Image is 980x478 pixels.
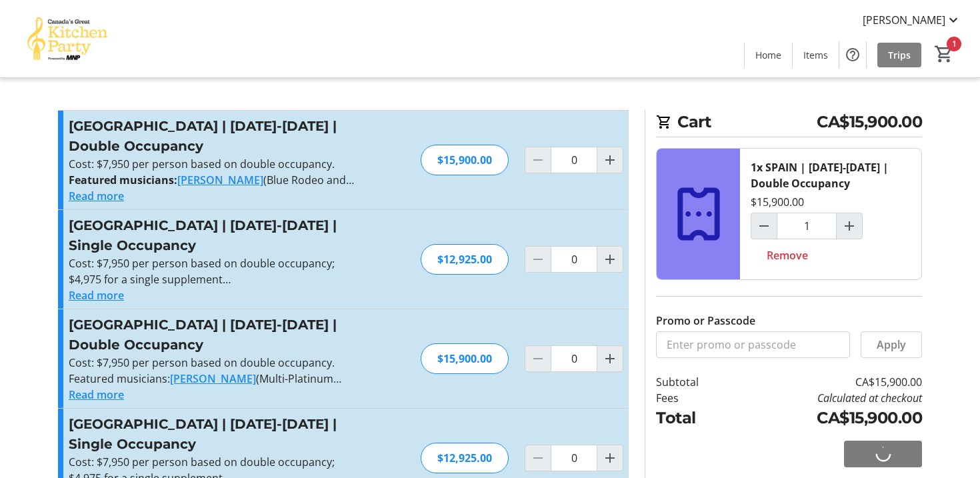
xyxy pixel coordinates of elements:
a: Trips [877,43,921,67]
button: Read more [69,188,124,204]
button: [PERSON_NAME] [852,9,972,31]
button: Increment by one [597,445,623,471]
button: Increment by one [597,247,623,272]
input: Enter promo or passcode [656,331,850,358]
p: (Blue Rodeo and the [PERSON_NAME] Band), ([PERSON_NAME] and the Legendary Hearts and The Cariboo ... [69,172,360,188]
span: [PERSON_NAME] [863,12,945,28]
td: CA$15,900.00 [733,406,922,430]
td: Total [656,406,733,430]
a: Items [793,43,839,67]
button: Help [839,41,866,68]
input: SICILY | May 2-9, 2026 | Single Occupancy Quantity [551,445,597,471]
input: SICILY | May 2-9, 2026 | Double Occupancy Quantity [551,345,597,372]
button: Increment by one [597,147,623,173]
span: Home [755,48,781,62]
div: 1x SPAIN | [DATE]-[DATE] | Double Occupancy [751,159,911,191]
img: Canada’s Great Kitchen Party's Logo [8,5,127,72]
span: CA$15,900.00 [817,110,922,134]
button: Increment by one [597,346,623,371]
span: Apply [877,337,906,353]
h3: [GEOGRAPHIC_DATA] | [DATE]-[DATE] | Double Occupancy [69,116,360,156]
button: Increment by one [837,213,862,239]
p: Cost: $7,950 per person based on double occupancy. [69,156,360,172]
button: Read more [69,287,124,303]
strong: Featured musicians: [69,173,263,187]
div: $12,925.00 [421,244,509,275]
button: Decrement by one [751,213,777,239]
h3: [GEOGRAPHIC_DATA] | [DATE]-[DATE] | Double Occupancy [69,315,360,355]
div: $15,900.00 [421,145,509,175]
td: CA$15,900.00 [733,374,922,390]
div: $12,925.00 [421,443,509,473]
div: $15,900.00 [421,343,509,374]
span: Items [803,48,828,62]
h2: Cart [656,110,922,137]
td: Calculated at checkout [733,390,922,406]
div: $15,900.00 [751,194,804,210]
p: Cost: $7,950 per person based on double occupancy. [69,355,360,371]
h3: [GEOGRAPHIC_DATA] | [DATE]-[DATE] | Single Occupancy [69,215,360,255]
td: Subtotal [656,374,733,390]
input: SOUTH AFRICA | March 3-10, 2026 | Single Occupancy Quantity [551,246,597,273]
button: Remove [751,242,824,269]
a: Home [745,43,792,67]
button: Read more [69,387,124,403]
span: Trips [888,48,911,62]
input: SOUTH AFRICA | March 3-10, 2026 | Double Occupancy Quantity [551,147,597,173]
button: Cart [932,42,956,66]
span: Remove [767,247,808,263]
td: Fees [656,390,733,406]
button: Apply [861,331,922,358]
label: Promo or Passcode [656,313,755,329]
a: [PERSON_NAME] [170,371,256,386]
p: Featured musicians: (Multi-Platinum selling, Juno Award-winning artist, producer and playwright) ... [69,371,360,387]
a: [PERSON_NAME] [177,173,263,187]
p: Cost: $7,950 per person based on double occupancy; $4,975 for a single supplement [69,255,360,287]
h3: [GEOGRAPHIC_DATA] | [DATE]-[DATE] | Single Occupancy [69,414,360,454]
input: SPAIN | May 12-19, 2026 | Double Occupancy Quantity [777,213,837,239]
